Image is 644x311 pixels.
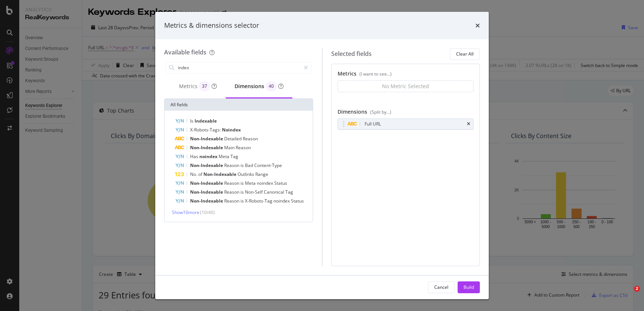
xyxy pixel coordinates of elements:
span: Is [190,118,195,124]
span: Content-Type [254,162,282,168]
span: Non-Indexable [190,162,224,168]
span: is [240,198,245,204]
span: 40 [269,84,274,88]
span: ( 10 / 40 ) [200,209,215,215]
span: Main [224,144,236,151]
div: times [475,21,480,30]
span: is [240,162,245,168]
span: Non-Indexable [190,136,224,142]
span: Detailed [224,136,243,142]
span: Meta [245,180,257,186]
span: Has [190,153,199,160]
span: Reason [224,198,240,204]
div: brand label [199,81,210,91]
span: Non-Indexable [190,189,224,195]
span: Reason [224,180,240,186]
span: Tag [285,189,293,195]
span: Outlinks [238,171,255,177]
span: Status [291,198,304,204]
input: Search by field name [177,62,301,73]
div: All fields [165,99,313,111]
span: Non-Indexable [190,144,224,151]
span: X-Robots-Tag [245,198,273,204]
span: Non-Self [245,189,264,195]
div: Build [464,284,474,290]
span: X-Robots-Tags: [190,127,222,133]
span: Non-Indexable [190,198,224,204]
span: Canonical [264,189,285,195]
button: Cancel [428,281,455,293]
iframe: Intercom live chat [619,286,637,304]
span: Reason [224,189,240,195]
div: (I want to see...) [359,71,392,77]
span: 37 [202,84,207,88]
span: Non-Indexable [203,171,238,177]
span: Show 10 more [172,209,199,215]
span: Reason [224,162,240,168]
div: modal [155,12,489,299]
span: Range [255,171,268,177]
span: Status [274,180,287,186]
div: (Split by...) [370,109,391,115]
span: Noindex [222,127,241,133]
div: Clear All [456,51,474,57]
div: Available fields [164,48,206,56]
div: Selected fields [331,50,372,58]
span: Tag [230,153,238,160]
button: Clear All [450,48,480,60]
div: Metrics & dimensions selector [164,21,259,30]
div: Dimensions [235,81,283,91]
span: of [198,171,203,177]
span: is [240,189,245,195]
span: Reason [236,144,251,151]
div: Full URLtimes [338,118,474,130]
span: noindex [257,180,274,186]
span: Meta [219,153,230,160]
span: noindex [273,198,291,204]
span: noindex [199,153,219,160]
span: No. [190,171,198,177]
div: Metrics [338,70,474,80]
span: is [240,180,245,186]
span: Reason [243,136,258,142]
span: Non-Indexable [190,180,224,186]
button: Build [458,281,480,293]
div: Cancel [434,284,448,290]
div: Full URL [365,120,381,128]
div: Metrics [179,81,217,91]
div: brand label [266,81,277,91]
span: Bad [245,162,254,168]
div: Dimensions [338,108,474,118]
div: times [467,122,470,126]
span: Indexable [195,118,217,124]
span: 2 [634,286,640,292]
div: No Metric Selected [382,83,429,90]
